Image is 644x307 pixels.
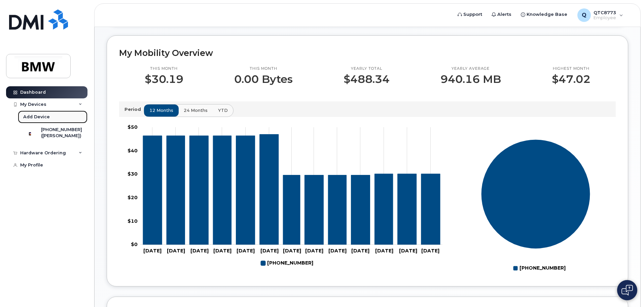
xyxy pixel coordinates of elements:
tspan: [DATE] [167,248,185,254]
tspan: [DATE] [143,248,162,254]
a: Alerts [487,8,516,21]
tspan: [DATE] [421,248,439,254]
tspan: [DATE] [351,248,369,254]
tspan: $40 [128,147,138,153]
p: This month [145,66,183,71]
tspan: $0 [131,241,138,247]
p: $488.34 [344,73,390,85]
span: QTC8773 [594,10,616,15]
p: 940.16 MB [440,73,501,85]
tspan: [DATE] [328,248,347,254]
g: Chart [128,124,442,269]
span: Support [463,11,482,18]
g: Chart [481,139,591,274]
tspan: [DATE] [283,248,301,254]
span: YTD [218,107,228,114]
tspan: $10 [128,218,138,224]
div: QTC8773 [573,8,628,22]
tspan: $30 [128,171,138,177]
g: 864-765-4833 [143,134,440,244]
g: Series [481,139,591,249]
g: 864-765-4833 [261,257,313,269]
tspan: [DATE] [213,248,231,254]
p: Yearly total [344,66,390,71]
p: Period [124,106,144,113]
p: This month [234,66,293,71]
tspan: $20 [128,194,138,201]
p: Highest month [552,66,591,71]
a: Support [453,8,487,21]
span: Q [582,11,586,19]
tspan: [DATE] [260,248,279,254]
p: 0.00 Bytes [234,73,293,85]
tspan: $50 [128,124,138,130]
span: Employee [594,15,616,21]
p: Yearly average [440,66,501,71]
tspan: [DATE] [375,248,393,254]
tspan: [DATE] [237,248,255,254]
tspan: [DATE] [305,248,323,254]
span: Alerts [497,11,511,18]
span: Knowledge Base [527,11,567,18]
g: Legend [513,263,566,274]
a: Knowledge Base [516,8,572,21]
p: $47.02 [552,73,591,85]
p: $30.19 [145,73,183,85]
img: Open chat [621,285,633,296]
g: Legend [261,257,313,269]
h2: My Mobility Overview [119,48,616,58]
tspan: [DATE] [190,248,209,254]
tspan: [DATE] [399,248,417,254]
span: 24 months [184,107,208,114]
